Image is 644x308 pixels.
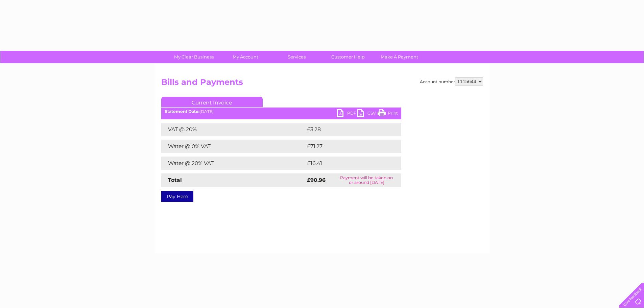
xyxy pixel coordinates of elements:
div: Account number [420,77,483,86]
a: Current Invoice [161,97,263,107]
td: £16.41 [305,157,386,170]
a: Services [269,51,325,63]
a: Customer Help [320,51,376,63]
a: Print [378,109,398,119]
td: £71.27 [305,140,387,153]
strong: Total [168,177,182,183]
td: Water @ 20% VAT [161,157,305,170]
a: My Clear Business [166,51,222,63]
a: Pay Here [161,191,193,202]
td: £3.28 [305,123,385,136]
div: [DATE] [161,109,401,114]
td: Payment will be taken on or around [DATE] [332,173,401,187]
strong: £90.96 [307,177,326,183]
a: Make A Payment [372,51,427,63]
h2: Bills and Payments [161,77,483,90]
a: PDF [337,109,357,119]
a: CSV [357,109,378,119]
td: Water @ 0% VAT [161,140,305,153]
b: Statement Date: [165,109,199,114]
a: My Account [217,51,273,63]
td: VAT @ 20% [161,123,305,136]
